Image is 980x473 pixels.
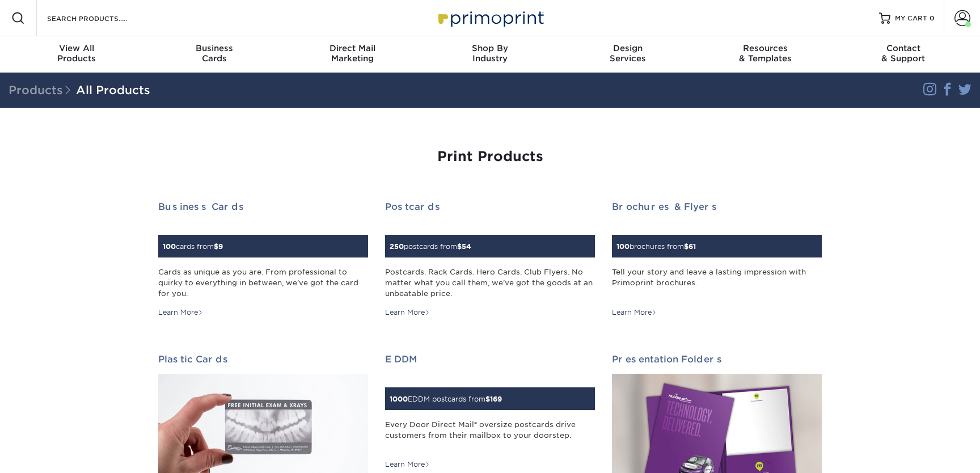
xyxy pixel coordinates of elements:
[559,36,696,73] a: DesignServices
[8,43,146,64] div: Products
[834,43,972,53] span: Contact
[46,11,157,25] input: SEARCH PRODUCTS.....
[390,395,502,403] small: EDDM postcards from
[146,43,284,64] div: Cards
[684,242,688,251] span: $
[163,242,223,251] small: cards from
[214,242,218,251] span: $
[696,36,834,73] a: Resources& Templates
[158,307,203,318] div: Learn More
[696,43,834,64] div: & Templates
[612,307,657,318] div: Learn More
[385,201,595,212] h2: Postcards
[688,242,696,251] span: 61
[930,14,935,22] span: 0
[457,242,462,251] span: $
[158,267,368,299] div: Cards as unique as you are. From professional to quirky to everything in between, we've got the c...
[158,201,368,212] h2: Business Cards
[616,242,696,251] small: brochures from
[834,43,972,64] div: & Support
[421,36,559,73] a: Shop ByIndustry
[390,242,404,251] span: 250
[146,36,284,73] a: BusinessCards
[421,43,559,64] div: Industry
[158,149,822,165] h1: Print Products
[612,201,822,318] a: Brochures & Flyers 100brochures from$61 Tell your story and leave a lasting impression with Primo...
[616,242,630,251] span: 100
[158,354,368,365] h2: Plastic Cards
[612,354,822,365] h2: Presentation Folders
[834,36,972,73] a: Contact& Support
[385,354,595,365] h2: EDDM
[9,83,76,97] span: Products
[158,201,368,318] a: Business Cards 100cards from$9 Cards as unique as you are. From professional to quirky to everyth...
[385,419,595,452] div: Every Door Direct Mail® oversize postcards drive customers from their mailbox to your doorstep.
[284,43,421,53] span: Direct Mail
[895,14,927,23] span: MY CART
[385,354,595,470] a: EDDM 1000EDDM postcards from$169 Every Door Direct Mail® oversize postcards drive customers from ...
[390,395,408,403] span: 1000
[559,43,696,53] span: Design
[612,201,822,212] h2: Brochures & Flyers
[696,43,834,53] span: Resources
[612,267,822,299] div: Tell your story and leave a lasting impression with Primoprint brochures.
[8,36,146,73] a: View AllProducts
[421,43,559,53] span: Shop By
[385,307,430,318] div: Learn More
[385,201,595,318] a: Postcards 250postcards from$54 Postcards. Rack Cards. Hero Cards. Club Flyers. No matter what you...
[462,242,471,251] span: 54
[385,459,430,470] div: Learn More
[433,6,547,30] img: Primoprint
[485,395,490,403] span: $
[163,242,176,251] span: 100
[284,43,421,64] div: Marketing
[284,36,421,73] a: Direct MailMarketing
[385,228,386,229] img: Postcards
[218,242,223,251] span: 9
[8,43,146,53] span: View All
[146,43,284,53] span: Business
[559,43,696,64] div: Services
[490,395,502,403] span: 169
[390,242,471,251] small: postcards from
[385,267,595,299] div: Postcards. Rack Cards. Hero Cards. Club Flyers. No matter what you call them, we've got the goods...
[76,83,150,97] a: All Products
